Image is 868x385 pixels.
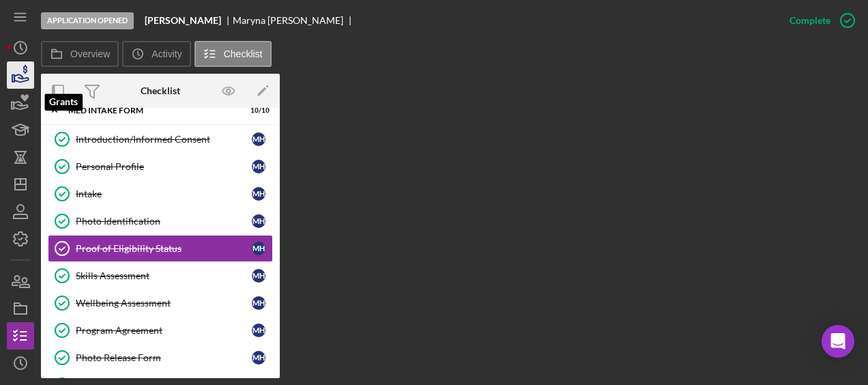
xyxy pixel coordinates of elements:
div: 10 / 10 [245,106,270,115]
a: Photo Release FormMH [48,344,273,371]
div: M H [252,242,265,255]
div: M H [252,351,265,365]
div: M H [252,160,265,173]
div: Wellbeing Assessment [76,298,252,309]
a: Photo IdentificationMH [48,208,273,235]
div: M H [252,187,265,201]
label: Activity [151,48,182,59]
a: Skills AssessmentMH [48,262,273,289]
div: M H [252,324,265,337]
div: Maryna [PERSON_NAME] [233,15,355,26]
a: Proof of Eligibility StatusMH [48,235,273,262]
div: Intake [76,188,252,199]
label: Overview [70,48,110,59]
div: Application Opened [41,12,134,29]
div: M H [252,296,265,310]
div: Open Intercom Messenger [822,325,854,358]
div: Photo Release Form [76,352,252,363]
a: Program AgreementMH [48,317,273,344]
b: [PERSON_NAME] [145,15,221,26]
button: Overview [41,41,119,67]
div: Introduction/Informed Consent [76,134,252,145]
div: Proof of Eligibility Status [76,243,252,254]
button: Activity [122,41,190,67]
div: Program Agreement [76,325,252,336]
a: Introduction/Informed ConsentMH [48,126,273,153]
div: M H [252,132,265,146]
div: Checklist [141,85,180,96]
a: Wellbeing AssessmentMH [48,289,273,317]
div: M H [252,269,265,283]
button: Complete [776,7,861,34]
a: Personal ProfileMH [48,153,273,180]
div: Complete [790,7,830,34]
div: M H [252,214,265,228]
button: Checklist [194,41,272,67]
div: Photo Identification [76,216,252,227]
label: Checklist [224,48,263,59]
div: Personal Profile [76,161,252,172]
div: Skills Assessment [76,270,252,281]
div: MED Intake Form [68,106,235,115]
a: IntakeMH [48,180,273,208]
